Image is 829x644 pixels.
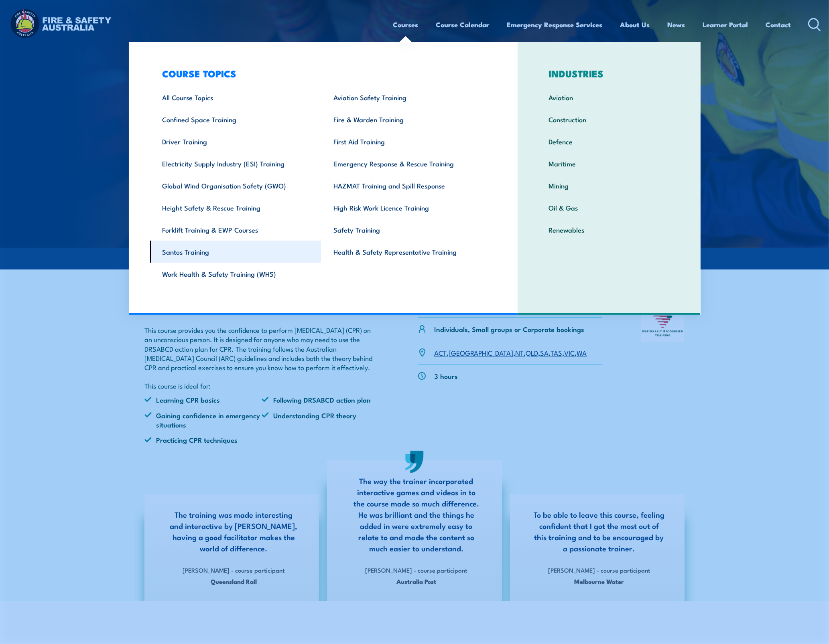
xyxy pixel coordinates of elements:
[434,348,447,357] a: ACT
[436,14,490,35] a: Course Calendar
[144,435,262,444] li: Practicing CPR techniques
[321,241,492,263] a: Health & Safety Representative Training
[540,348,549,357] a: SA
[150,196,321,219] a: Height Safety & Rescue Training
[434,324,584,334] p: Individuals, Small groups or Corporate bookings
[536,86,682,108] a: Aviation
[321,219,492,241] a: Safety Training
[434,348,587,357] p: , , , , , , ,
[393,14,419,35] a: Courses
[262,411,379,429] li: Understanding CPR theory
[321,130,492,152] a: First Aid Training
[183,565,284,574] strong: [PERSON_NAME] - course participant
[144,325,379,372] p: This course provides you the confidence to perform [MEDICAL_DATA] (CPR) on an unconscious person....
[321,174,492,196] a: HAZMAT Training and Spill Response
[150,263,321,285] a: Work Health & Safety Training (WHS)
[150,108,321,130] a: Confined Space Training
[150,130,321,152] a: Driver Training
[365,565,467,574] strong: [PERSON_NAME] - course participant
[536,108,682,130] a: Construction
[168,509,299,554] p: The training was made interesting and interactive by [PERSON_NAME], having a good facilitator mak...
[351,577,482,586] span: Australia Post
[534,509,664,554] p: To be able to leave this course, feeling confident that I got the most out of this training and t...
[434,371,458,381] p: 3 hours
[536,68,682,79] h3: INDUSTRIES
[150,152,321,174] a: Electricity Supply Industry (ESI) Training
[641,301,685,342] img: Nationally Recognised Training logo.
[321,196,492,219] a: High Risk Work Licence Training
[150,219,321,241] a: Forklift Training & EWP Courses
[703,14,748,35] a: Learner Portal
[620,14,650,35] a: About Us
[150,174,321,196] a: Global Wind Organisation Safety (GWO)
[668,14,685,35] a: News
[536,152,682,174] a: Maritime
[321,108,492,130] a: Fire & Warden Training
[515,348,524,357] a: NT
[449,348,513,357] a: [GEOGRAPHIC_DATA]
[536,196,682,219] a: Oil & Gas
[534,577,664,586] span: Melbourne Water
[321,86,492,108] a: Aviation Safety Training
[536,219,682,241] a: Renewables
[577,348,587,357] a: WA
[144,411,262,429] li: Gaining confidence in emergency situations
[536,130,682,152] a: Defence
[168,577,299,586] span: Queensland Rail
[321,152,492,174] a: Emergency Response & Rescue Training
[564,348,575,357] a: VIC
[150,86,321,108] a: All Course Topics
[150,241,321,263] a: Santos Training
[144,395,262,404] li: Learning CPR basics
[536,174,682,196] a: Mining
[351,475,482,554] p: The way the trainer incorporated interactive games and videos in to the course made so much diffe...
[262,395,379,404] li: Following DRSABCD action plan
[766,14,791,35] a: Contact
[150,68,493,79] h3: COURSE TOPICS
[144,381,379,390] p: This course is ideal for:
[526,348,538,357] a: QLD
[507,14,603,35] a: Emergency Response Services
[548,565,650,574] strong: [PERSON_NAME] - course participant
[551,348,562,357] a: TAS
